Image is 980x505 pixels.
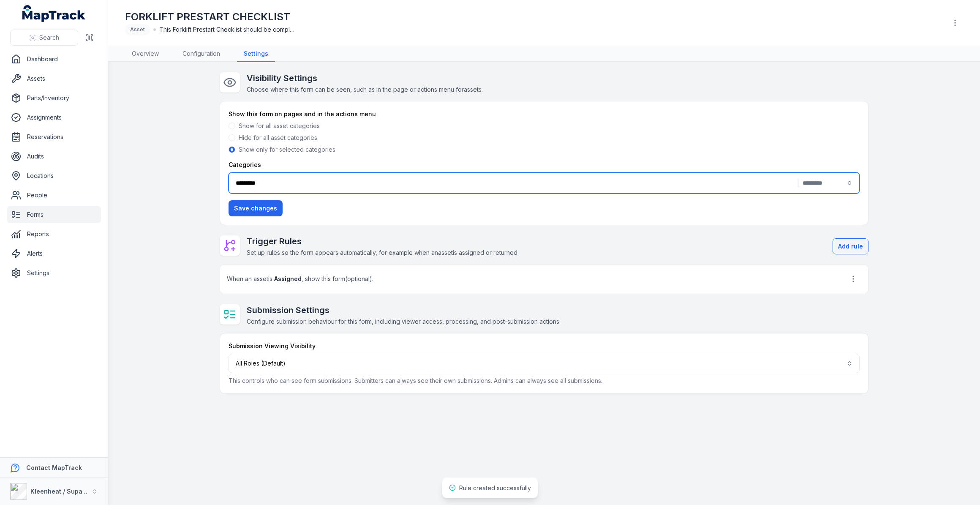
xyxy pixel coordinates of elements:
[239,122,320,130] label: Show for all asset categories
[229,342,316,350] label: Submission Viewing Visibility
[237,46,275,62] a: Settings
[125,46,166,62] a: Overview
[22,5,86,22] a: MapTrack
[247,72,483,84] h2: Visibility Settings
[833,238,868,254] button: Add rule
[247,318,561,325] span: Configure submission behaviour for this form, including viewer access, processing, and post-submi...
[7,226,101,243] a: Reports
[7,245,101,262] a: Alerts
[176,46,227,62] a: Configuration
[7,128,101,145] a: Reservations
[159,25,294,34] span: This Forklift Prestart Checklist should be completed every day before starting forklift operations.
[7,148,101,165] a: Audits
[125,10,294,24] h1: FORKLIFT PRESTART CHECKLIST
[7,167,101,184] a: Locations
[239,145,335,154] label: Show only for selected categories
[7,206,101,223] a: Forms
[227,275,373,283] span: When an asset is , show this form (optional) .
[10,30,78,46] button: Search
[125,24,150,35] div: Asset
[247,235,519,247] h2: Trigger Rules
[7,109,101,126] a: Assignments
[247,249,519,256] span: Set up rules so the form appears automatically, for example when an asset is assigned or returned.
[7,70,101,87] a: Assets
[7,187,101,204] a: People
[7,51,101,68] a: Dashboard
[247,86,483,93] span: Choose where this form can be seen, such as in the page or actions menu for assets .
[247,304,561,316] h2: Submission Settings
[229,172,860,194] button: |
[229,377,860,385] p: This controls who can see form submissions. Submitters can always see their own submissions. Admi...
[30,488,93,495] strong: Kleenheat / Supagas
[229,354,860,373] button: All Roles (Default)
[459,484,531,491] span: Rule created successfully
[7,90,101,106] a: Parts/Inventory
[274,275,302,282] strong: Assigned
[239,134,317,142] label: Hide for all asset categories
[7,265,101,281] a: Settings
[26,464,82,471] strong: Contact MapTrack
[229,200,283,216] button: Save changes
[229,110,376,118] label: Show this form on pages and in the actions menu
[39,33,59,42] span: Search
[229,161,261,169] label: Categories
